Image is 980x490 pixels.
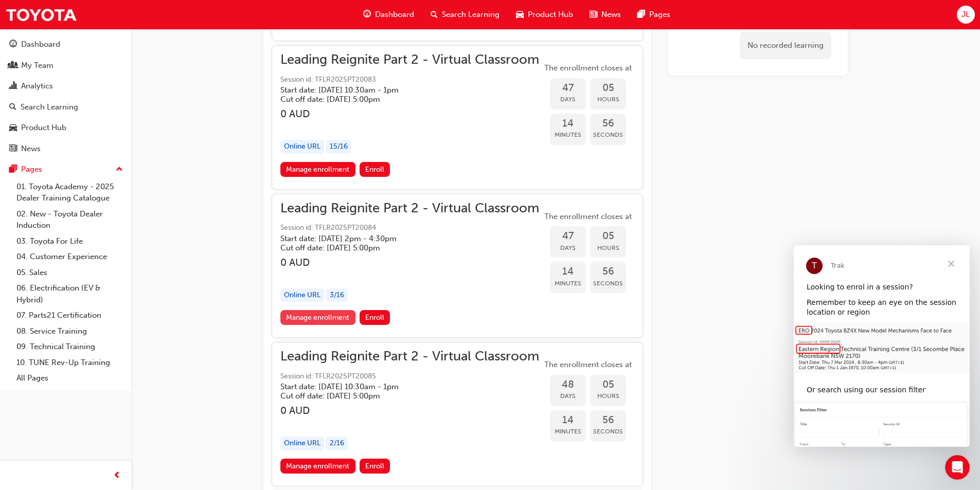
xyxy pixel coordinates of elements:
[422,4,508,25] a: search-iconSearch Learning
[637,8,645,21] span: pages-icon
[590,278,626,289] span: Seconds
[9,123,17,133] span: car-icon
[550,230,586,242] span: 47
[590,129,626,141] span: Seconds
[12,280,127,307] a: 06. Electrification (EV & Hybrid)
[528,9,573,21] span: Product Hub
[365,462,384,470] span: Enroll
[280,234,523,243] h5: Start date: [DATE] 2pm - 4:30pm
[550,426,586,438] span: Minutes
[740,32,831,59] div: No recorded learning
[4,35,127,54] a: Dashboard
[280,437,324,450] div: Online URL
[280,140,324,154] div: Online URL
[280,54,634,180] button: Leading Reignite Part 2 - Virtual ClassroomSession id: TFLR2025PT20083Start date: [DATE] 10:30am ...
[542,62,634,74] span: The enrollment closes at
[365,165,384,174] span: Enroll
[9,103,16,112] span: search-icon
[4,33,127,160] button: DashboardMy TeamAnalyticsSearch LearningProduct HubNews
[21,101,78,113] div: Search Learning
[590,379,626,391] span: 05
[4,98,127,117] a: Search Learning
[550,414,586,426] span: 14
[4,139,127,158] a: News
[581,4,629,25] a: news-iconNews
[280,405,539,416] h3: 0 AUD
[280,95,523,104] h5: Cut off date: [DATE] 5:00pm
[794,245,970,447] iframe: Intercom live chat message
[590,390,626,402] span: Hours
[550,390,586,402] span: Days
[945,455,970,480] iframe: Intercom live chat
[550,118,586,130] span: 14
[280,382,523,391] h5: Start date: [DATE] 10:30am - 1pm
[280,85,523,95] h5: Start date: [DATE] 10:30am - 1pm
[360,459,390,474] button: Enroll
[957,6,975,24] button: JL
[326,140,351,154] div: 15 / 16
[516,8,524,21] span: car-icon
[280,310,355,325] a: Manage enrollment
[442,9,500,21] span: Search Learning
[550,379,586,391] span: 48
[12,249,127,265] a: 04. Customer Experience
[508,4,581,25] a: car-iconProduct Hub
[280,108,539,120] h3: 0 AUD
[542,211,634,223] span: The enrollment closes at
[590,414,626,426] span: 56
[280,371,539,383] span: Session id: TFLR2025PT20085
[21,143,41,155] div: News
[360,310,390,325] button: Enroll
[21,122,66,134] div: Product Hub
[9,61,17,70] span: people-icon
[12,179,127,206] a: 01. Toyota Academy - 2025 Dealer Training Catalogue
[21,80,53,92] div: Analytics
[431,8,438,21] span: search-icon
[365,313,384,322] span: Enroll
[629,4,679,25] a: pages-iconPages
[21,60,54,71] div: My Team
[280,459,355,474] a: Manage enrollment
[9,165,17,174] span: pages-icon
[542,359,634,371] span: The enrollment closes at
[12,233,127,249] a: 03. Toyota For Life
[363,8,371,21] span: guage-icon
[280,243,523,252] h5: Cut off date: [DATE] 5:00pm
[9,82,17,91] span: chart-icon
[12,355,127,371] a: 10. TUNE Rev-Up Training
[21,39,60,50] div: Dashboard
[649,9,670,21] span: Pages
[116,163,123,176] span: up-icon
[550,94,586,105] span: Days
[280,288,324,302] div: Online URL
[4,77,127,96] a: Analytics
[590,242,626,254] span: Hours
[550,82,586,94] span: 47
[280,391,523,401] h5: Cut off date: [DATE] 5:00pm
[590,94,626,105] span: Hours
[375,9,414,21] span: Dashboard
[280,257,539,268] h3: 0 AUD
[326,288,348,302] div: 3 / 16
[355,4,422,25] a: guage-iconDashboard
[590,8,597,21] span: news-icon
[4,56,127,75] a: My Team
[550,129,586,141] span: Minutes
[9,40,17,49] span: guage-icon
[12,323,127,339] a: 08. Service Training
[280,203,634,329] button: Leading Reignite Part 2 - Virtual ClassroomSession id: TFLR2025PT20084Start date: [DATE] 2pm - 4:...
[12,339,127,355] a: 09. Technical Training
[590,118,626,130] span: 56
[12,265,127,281] a: 05. Sales
[4,118,127,137] a: Product Hub
[961,9,970,21] span: JL
[5,3,77,26] img: Trak
[280,74,539,86] span: Session id: TFLR2025PT20083
[12,370,127,386] a: All Pages
[360,162,390,177] button: Enroll
[280,351,634,477] button: Leading Reignite Part 2 - Virtual ClassroomSession id: TFLR2025PT20085Start date: [DATE] 10:30am ...
[550,266,586,278] span: 14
